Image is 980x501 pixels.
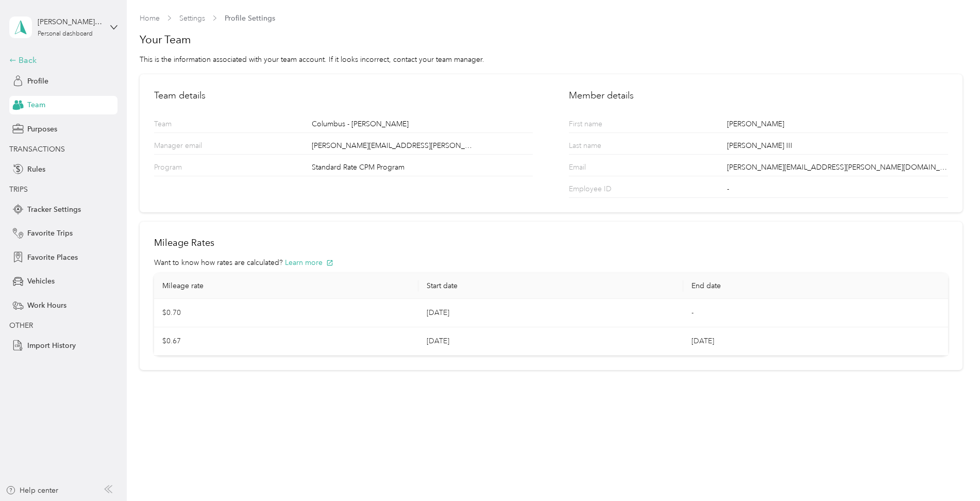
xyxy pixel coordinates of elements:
button: Help center [6,485,58,496]
td: $0.67 [154,327,419,356]
div: Back [9,54,112,66]
p: Manager email [154,140,233,154]
div: [PERSON_NAME] III [727,140,948,154]
span: Import History [27,340,76,351]
span: Profile [27,76,48,87]
td: - [683,299,948,327]
div: Want to know how rates are calculated? [154,257,948,268]
th: End date [683,273,948,299]
td: [DATE] [683,327,948,356]
span: Favorite Places [27,252,78,263]
span: Favorite Trips [27,228,73,239]
p: Team [154,119,233,132]
p: Program [154,162,233,176]
iframe: Everlance-gr Chat Button Frame [922,443,980,501]
span: TRIPS [9,185,28,194]
div: Personal dashboard [38,31,93,37]
span: [PERSON_NAME][EMAIL_ADDRESS][PERSON_NAME][DOMAIN_NAME] [312,140,478,151]
p: Last name [569,140,648,154]
span: Vehicles [27,276,55,287]
span: Tracker Settings [27,204,81,215]
p: First name [569,119,648,132]
span: TRANSACTIONS [9,145,65,154]
span: Team [27,99,45,110]
div: Standard Rate CPM Program [312,162,533,176]
h2: Team details [154,89,533,103]
div: This is the information associated with your team account. If it looks incorrect, contact your te... [140,54,962,65]
td: [DATE] [418,299,683,327]
div: [PERSON_NAME][EMAIL_ADDRESS][PERSON_NAME][DOMAIN_NAME] [727,162,948,176]
span: Work Hours [27,300,66,311]
td: $0.70 [154,299,419,327]
span: OTHER [9,321,33,330]
a: Home [140,14,160,23]
td: [DATE] [418,327,683,356]
button: Learn more [285,257,333,268]
p: Employee ID [569,183,648,197]
div: - [727,183,948,197]
th: Start date [418,273,683,299]
span: Rules [27,164,45,175]
p: Email [569,162,648,176]
span: Purposes [27,124,57,135]
a: Settings [179,14,205,23]
div: [PERSON_NAME] III [38,16,102,27]
th: Mileage rate [154,273,419,299]
h2: Mileage Rates [154,236,948,250]
h2: Member details [569,89,948,103]
span: Profile Settings [225,13,275,24]
div: [PERSON_NAME] [727,119,948,132]
div: Columbus - [PERSON_NAME] [312,119,533,132]
h1: Your Team [140,32,962,47]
